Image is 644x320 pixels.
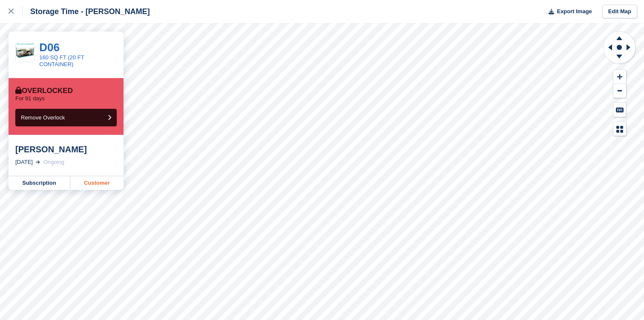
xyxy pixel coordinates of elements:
p: For 91 days [15,95,45,102]
a: 160 SQ FT (20 FT CONTAINER) [39,54,84,67]
img: 10ft%20Container%20(80%20SQ%20FT)%20(1).png [16,43,34,61]
button: Zoom In [613,70,626,84]
div: Storage Time - [PERSON_NAME] [23,6,150,17]
div: [DATE] [15,158,33,166]
span: Remove Overlock [21,114,65,121]
button: Remove Overlock [15,109,117,126]
a: D06 [39,41,60,54]
a: Subscription [9,176,70,190]
button: Keyboard Shortcuts [613,103,626,117]
a: Customer [70,176,124,190]
img: arrow-right-light-icn-cde0832a797a2874e46488d9cf13f60e5c3a73dbe684e267c42b8395dfbc2abf.svg [36,160,40,164]
button: Export Image [543,5,592,19]
button: Zoom Out [613,84,626,98]
span: Export Image [557,7,592,16]
div: [PERSON_NAME] [15,144,117,154]
div: Overlocked [15,87,73,95]
a: Edit Map [602,5,637,19]
div: Ongoing [43,158,64,166]
button: Map Legend [613,122,626,136]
